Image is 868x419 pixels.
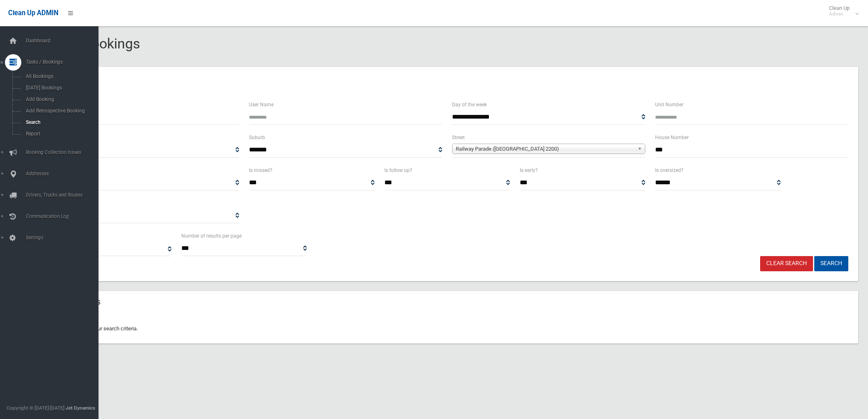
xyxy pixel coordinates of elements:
span: Dashboard [23,38,105,44]
label: Number of results per page [181,231,242,240]
label: Is missed? [249,166,272,175]
span: All Bookings [23,73,98,79]
label: House Number [655,133,689,142]
span: Add Retrospective Booking [23,108,98,114]
strong: Jet Dynamics [66,405,95,411]
span: Copyright © [DATE]-[DATE] [7,405,64,411]
span: Clean Up [825,5,858,17]
span: Search [23,119,98,125]
small: Admin [829,11,850,17]
label: Suburb [249,133,265,142]
label: Is oversized? [655,166,683,175]
span: Add Booking [23,96,98,102]
label: Street [452,133,465,142]
span: Clean Up ADMIN [8,9,58,17]
span: Report [23,131,98,137]
span: Railway Parade ([GEOGRAPHIC_DATA] 2200) [456,144,634,154]
span: Settings [23,235,105,240]
span: Communication Log [23,213,105,219]
span: Drivers, Trucks and Routes [23,192,105,198]
span: Tasks / Bookings [23,59,105,65]
label: Day of the week [452,100,487,109]
span: Addresses [23,171,105,176]
label: User Name [249,100,274,109]
div: No bookings match your search criteria. [36,314,858,343]
label: Is follow up? [384,166,412,175]
span: [DATE] Bookings [23,85,98,91]
label: Unit Number [655,100,683,109]
a: Clear Search [760,256,813,271]
span: Booking Collection Issues [23,149,105,155]
button: Search [814,256,848,271]
label: Is early? [520,166,538,175]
